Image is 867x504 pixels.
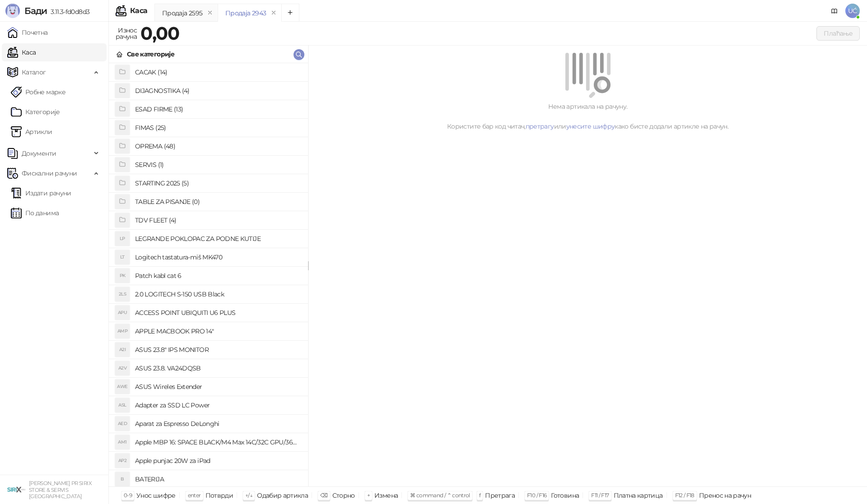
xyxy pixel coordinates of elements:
h4: FIMAS (25) [135,120,301,135]
div: 2LS [115,287,130,301]
span: Каталог [22,63,46,81]
h4: APPLE MACBOOK PRO 14" [135,324,301,338]
div: Потврди [205,490,233,501]
a: Робне марке [11,83,65,101]
h4: TDV FLEET (4) [135,213,301,227]
h4: TABLE ZA PISANJE (0) [135,194,301,209]
div: Унос шифре [136,490,176,501]
h4: ASUS 23.8. VA24DQSB [135,361,301,375]
div: APU [115,305,130,320]
button: remove [204,9,216,17]
span: ⌘ command / ⌃ control [410,492,470,499]
a: Документација [827,4,842,18]
span: enter [188,492,201,499]
div: Продаја 2595 [162,8,202,18]
a: претрагу [526,122,554,130]
div: AMP [115,324,130,338]
small: [PERSON_NAME] PR SIRIX STORE & SERVIS [GEOGRAPHIC_DATA] [29,480,92,499]
h4: OPREMA (48) [135,139,301,153]
div: LP [115,231,130,246]
span: + [367,492,370,499]
a: Издати рачуни [11,184,71,202]
button: remove [268,9,280,17]
h4: SERVIS (1) [135,157,301,172]
h4: Apple MBP 16: SPACE BLACK/M4 Max 14C/32C GPU/36GB/1T-ZEE [135,435,301,449]
div: LT [115,250,130,264]
div: ASL [115,398,130,412]
span: F12 / F18 [675,492,695,499]
span: Бади [24,5,47,16]
span: Документи [22,144,56,162]
a: Почетна [7,23,48,42]
div: Све категорије [127,49,174,59]
span: f [479,492,480,499]
h4: ACCESS POINT UBIQUITI U6 PLUS [135,305,301,320]
h4: Aparat za Espresso DeLonghi [135,416,301,431]
h4: Patch kabl cat 6 [135,268,301,283]
div: Пренос на рачун [699,490,751,501]
div: Продаја 2943 [225,8,266,18]
h4: Adapter za SSD LC Power [135,398,301,412]
span: ↑/↓ [245,492,252,499]
h4: BATERIJA [135,472,301,486]
div: grid [109,63,308,486]
h4: ESAD FIRME (13) [135,102,301,116]
span: 0-9 [124,492,132,499]
button: Плаћање [816,26,860,41]
a: Каса [7,43,36,61]
h4: ASUS 23.8" IPS MONITOR [135,342,301,357]
div: Измена [374,490,398,501]
div: Сторно [332,490,355,501]
div: A2I [115,342,130,357]
img: Logo [5,4,20,18]
div: AWE [115,379,130,394]
span: F11 / F17 [591,492,609,499]
div: Готовина [551,490,579,501]
a: ArtikliАртикли [11,123,52,141]
div: Платна картица [614,490,663,501]
h4: 2.0 LOGITECH S-150 USB Black [135,287,301,301]
h4: Logitech tastatura-miš MK470 [135,250,301,264]
div: AP2 [115,453,130,468]
div: Претрага [485,490,515,501]
button: Add tab [281,4,299,22]
div: Каса [130,7,147,14]
h4: Apple punjac 20W za iPad [135,453,301,468]
a: Категорије [11,103,60,121]
div: AED [115,416,130,431]
div: Одабир артикла [257,490,308,501]
img: 64x64-companyLogo-cb9a1907-c9b0-4601-bb5e-5084e694c383.png [7,481,25,499]
h4: DIJAGNOSTIKA (4) [135,83,301,98]
a: По данима [11,204,59,222]
a: унесите шифру [566,122,615,130]
strong: 0,00 [140,22,179,44]
h4: LEGRANDE POKLOPAC ZA PODNE KUTIJE [135,231,301,246]
div: AM1 [115,435,130,449]
span: Фискални рачуни [22,164,77,182]
span: F10 / F16 [527,492,546,499]
h4: STARTING 2025 (5) [135,176,301,190]
div: Износ рачуна [114,24,139,42]
div: PK [115,268,130,283]
div: Нема артикала на рачуну. Користите бар код читач, или како бисте додали артикле на рачун. [319,102,856,131]
span: 3.11.3-fd0d8d3 [47,8,89,16]
div: B [115,472,130,486]
span: UĆ [845,4,860,18]
h4: CACAK (14) [135,65,301,79]
div: A2V [115,361,130,375]
h4: ASUS Wireles Extender [135,379,301,394]
span: ⌫ [320,492,327,499]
